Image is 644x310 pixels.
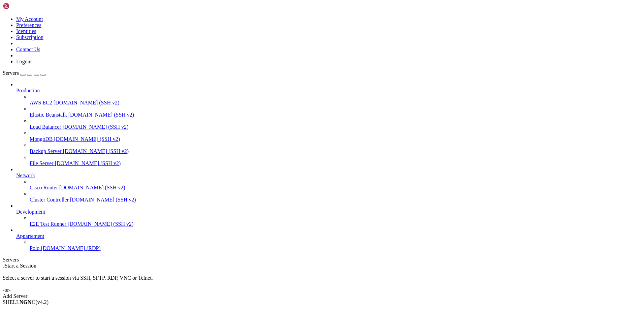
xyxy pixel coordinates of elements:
[16,209,45,215] span: Development
[16,22,41,28] a: Preferences
[16,34,43,40] a: Subscription
[30,148,641,154] a: Backup Server [DOMAIN_NAME] (SSH v2)
[16,173,641,179] a: Network
[30,221,641,227] a: E2E Test Runner [DOMAIN_NAME] (SSH v2)
[5,263,36,269] span: Start a Session
[63,148,129,154] span: [DOMAIN_NAME] (SSH v2)
[54,100,120,105] span: [DOMAIN_NAME] (SSH v2)
[41,245,100,251] span: [DOMAIN_NAME] (RDP)
[30,130,641,142] li: MongoDB [DOMAIN_NAME] (SSH v2)
[59,185,125,190] span: [DOMAIN_NAME] (SSH v2)
[30,106,641,118] li: Elastic Beanstalk [DOMAIN_NAME] (SSH v2)
[16,28,36,34] a: Identities
[30,154,641,166] li: File Server [DOMAIN_NAME] (SSH v2)
[54,136,120,142] span: [DOMAIN_NAME] (SSH v2)
[3,70,46,76] a: Servers
[16,88,40,93] span: Production
[30,197,69,203] span: Cluster Controller
[30,185,641,191] a: Cisco Router [DOMAIN_NAME] (SSH v2)
[30,124,641,130] a: Load Balancer [DOMAIN_NAME] (SSH v2)
[16,46,40,52] a: Contact Us
[30,124,61,130] span: Load Balancer
[30,94,641,106] li: AWS EC2 [DOMAIN_NAME] (SSH v2)
[30,100,52,105] span: AWS EC2
[3,299,49,305] span: SHELL ©
[30,197,641,203] a: Cluster Controller [DOMAIN_NAME] (SSH v2)
[30,245,39,251] span: Polo
[30,148,62,154] span: Backup Server
[3,293,641,299] div: Add Server
[16,16,43,22] a: My Account
[30,185,58,190] span: Cisco Router
[3,3,41,9] img: Shellngn
[68,221,134,227] span: [DOMAIN_NAME] (SSH v2)
[16,209,641,215] a: Development
[30,221,66,227] span: E2E Test Runner
[3,70,19,76] span: Servers
[16,173,35,178] span: Network
[30,160,641,166] a: File Server [DOMAIN_NAME] (SSH v2)
[30,160,54,166] span: File Server
[30,136,53,142] span: MongoDB
[3,269,641,293] div: Select a server to start a session via SSH, SFTP, RDP, VNC or Telnet. -or-
[30,245,641,251] a: Polo [DOMAIN_NAME] (RDP)
[16,203,641,227] li: Development
[68,112,134,118] span: [DOMAIN_NAME] (SSH v2)
[70,197,136,203] span: [DOMAIN_NAME] (SSH v2)
[30,136,641,142] a: MongoDB [DOMAIN_NAME] (SSH v2)
[30,179,641,191] li: Cisco Router [DOMAIN_NAME] (SSH v2)
[20,299,32,305] b: NGN
[30,215,641,227] li: E2E Test Runner [DOMAIN_NAME] (SSH v2)
[30,191,641,203] li: Cluster Controller [DOMAIN_NAME] (SSH v2)
[30,112,67,118] span: Elastic Beanstalk
[30,239,641,251] li: Polo [DOMAIN_NAME] (RDP)
[55,160,121,166] span: [DOMAIN_NAME] (SSH v2)
[3,257,641,263] div: Servers
[16,233,641,239] a: Appartement
[36,299,49,305] span: 4.2.0
[3,263,5,269] span: 
[30,142,641,154] li: Backup Server [DOMAIN_NAME] (SSH v2)
[63,124,129,130] span: [DOMAIN_NAME] (SSH v2)
[16,82,641,166] li: Production
[16,233,44,239] span: Appartement
[16,166,641,203] li: Network
[30,100,641,106] a: AWS EC2 [DOMAIN_NAME] (SSH v2)
[30,112,641,118] a: Elastic Beanstalk [DOMAIN_NAME] (SSH v2)
[30,118,641,130] li: Load Balancer [DOMAIN_NAME] (SSH v2)
[16,88,641,94] a: Production
[16,59,32,64] a: Logout
[16,227,641,251] li: Appartement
